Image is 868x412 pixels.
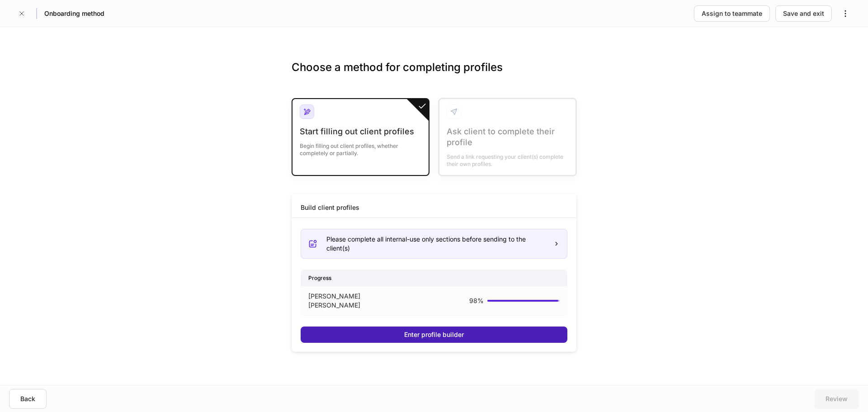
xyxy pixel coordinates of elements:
button: Enter profile builder [301,327,567,343]
div: Start filling out client profiles [300,126,421,137]
div: Back [20,394,35,403]
div: Enter profile builder [404,330,464,339]
p: 98 % [469,296,484,305]
div: Please complete all internal-use only sections before sending to the client(s) [326,235,546,253]
button: Back [9,389,47,409]
button: Assign to teammate [694,5,770,22]
div: Build client profiles [301,203,359,212]
div: Assign to teammate [702,9,762,18]
div: Progress [301,270,567,286]
div: Save and exit [783,9,824,18]
div: Review [826,394,848,403]
h5: Onboarding method [44,9,104,18]
button: Review [814,389,859,409]
div: Begin filling out client profiles, whether completely or partially. [300,137,421,157]
h3: Choose a method for completing profiles [292,60,576,89]
button: Save and exit [775,5,832,22]
p: [PERSON_NAME] [PERSON_NAME] [308,292,410,310]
